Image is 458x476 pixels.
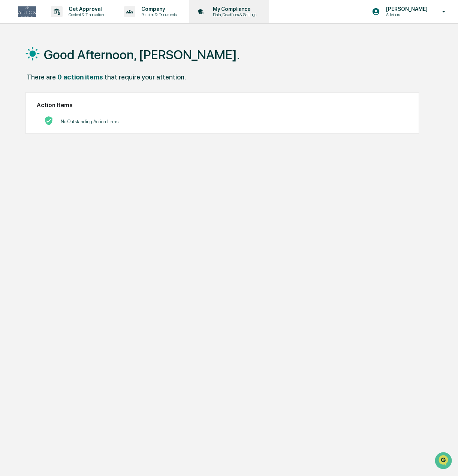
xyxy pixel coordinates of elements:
p: Content & Transactions [63,12,109,17]
a: Powered byPylon [53,127,91,133]
div: 🖐️ [7,95,13,101]
div: that require your attention. [105,73,186,81]
a: 🗄️Attestations [51,91,96,105]
p: No Outstanding Action Items [61,119,118,124]
div: 0 action items [57,73,103,81]
p: Advisors [380,12,431,17]
p: Policies & Documents [135,12,180,17]
span: Pylon [75,127,91,133]
p: Get Approval [63,6,109,12]
div: We're available if you need us! [25,65,95,71]
p: [PERSON_NAME] [380,6,431,12]
span: Data Lookup [15,109,47,116]
p: Company [135,6,180,12]
img: 1746055101610-c473b297-6a78-478c-a979-82029cc54cd1 [7,57,21,71]
p: My Compliance [207,6,260,12]
div: There are [27,73,56,81]
span: Preclearance [15,94,48,102]
h1: Good Afternoon, [PERSON_NAME]. [44,47,240,62]
button: Start new chat [127,60,136,69]
p: Data, Deadlines & Settings [207,12,260,17]
a: 🔎Data Lookup [4,106,50,119]
div: 🔎 [7,109,13,115]
img: No Actions logo [44,116,53,125]
p: How can we help? [7,16,136,28]
div: 🗄️ [54,95,60,101]
h2: Action Items [37,102,408,109]
div: Start new chat [25,57,123,65]
a: 🖐️Preclearance [4,91,51,105]
span: Attestations [62,94,93,102]
img: logo [18,6,36,17]
iframe: Open customer support [434,451,454,472]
